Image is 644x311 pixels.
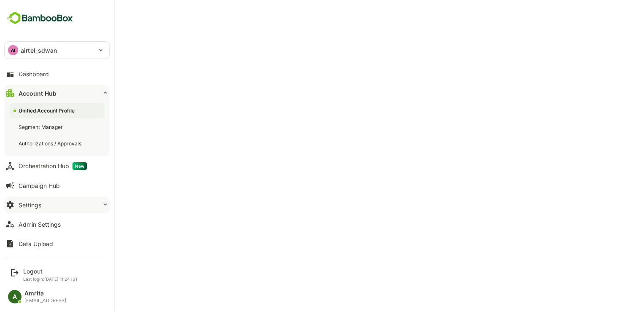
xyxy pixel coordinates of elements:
[24,298,66,303] div: [EMAIL_ADDRESS]
[19,240,53,247] div: Data Upload
[4,216,110,233] button: Admin Settings
[4,196,110,213] button: Settings
[19,90,56,97] div: Account Hub
[19,162,87,170] div: Orchestration Hub
[5,42,109,59] div: AIairtel_sdwan
[23,268,78,275] div: Logout
[8,290,21,303] div: A
[24,290,66,297] div: Amrita
[4,158,110,174] button: Orchestration HubNew
[19,123,64,131] div: Segment Manager
[4,235,110,252] button: Data Upload
[72,162,87,170] span: New
[8,45,18,55] div: AI
[23,276,78,282] p: Last login: [DATE] 11:24 IST
[4,65,110,82] button: Dashboard
[21,46,57,55] p: airtel_sdwan
[19,70,49,78] div: Dashboard
[19,201,41,209] div: Settings
[19,182,60,189] div: Campaign Hub
[4,10,75,26] img: BambooboxFullLogoMark.5f36c76dfaba33ec1ec1367b70bb1252.svg
[4,177,110,194] button: Campaign Hub
[19,140,83,147] div: Authorizations / Approvals
[19,221,61,228] div: Admin Settings
[19,107,76,114] div: Unified Account Profile
[4,85,110,102] button: Account Hub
